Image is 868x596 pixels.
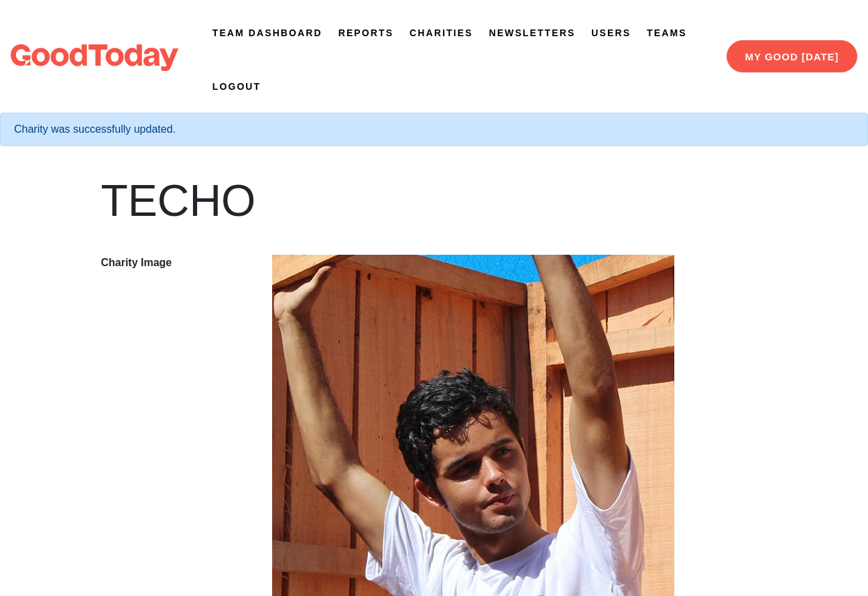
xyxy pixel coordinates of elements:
[410,26,473,40] a: Charities
[338,26,393,40] a: Reports
[11,44,178,71] img: logo-dark-da6b47b19159aada33782b937e4e11ca563a98e0ec6b0b8896e274de7198bfd4.svg
[647,26,687,40] a: Teams
[591,26,631,40] a: Users
[727,40,857,72] a: My Good [DATE]
[212,80,261,94] a: Logout
[489,26,575,40] a: Newsletters
[14,121,854,137] div: Charity was successfully updated.
[212,26,322,40] a: Team Dashboard
[101,178,767,223] h1: TECHO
